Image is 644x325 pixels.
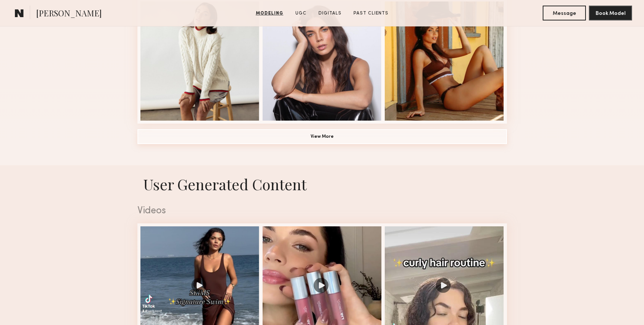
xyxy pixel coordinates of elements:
a: Digitals [315,10,345,17]
a: UGC [292,10,310,17]
button: Message [543,6,586,20]
div: Videos [137,206,507,216]
button: Book Model [589,6,632,20]
span: [PERSON_NAME] [36,7,102,20]
a: Modeling [253,10,286,17]
h1: User Generated Content [131,174,513,194]
a: Book Model [589,10,632,16]
button: View More [137,129,507,144]
a: Past Clients [350,10,391,17]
